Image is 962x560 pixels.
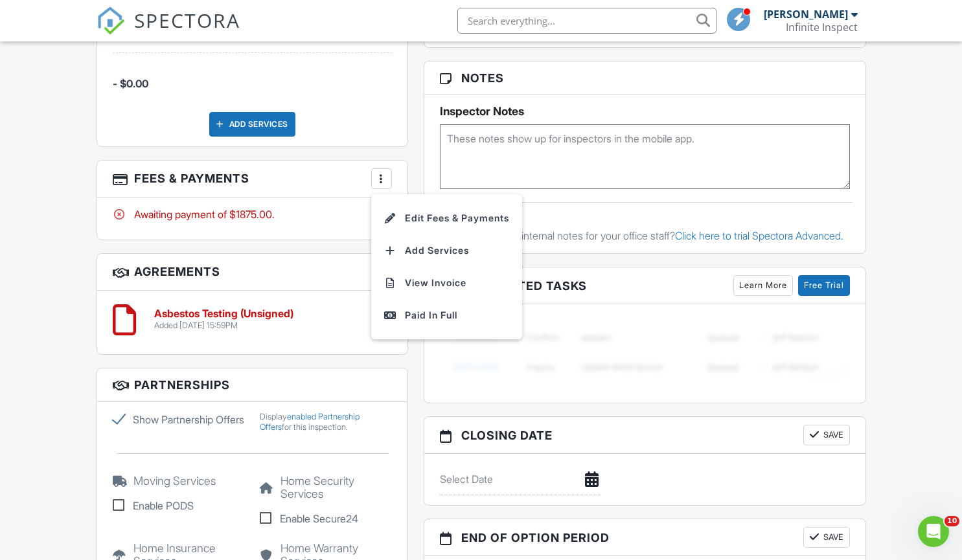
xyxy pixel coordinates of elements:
[113,498,245,513] label: Enable PODS
[440,105,850,118] h5: Inspector Notes
[764,8,848,21] div: [PERSON_NAME]
[97,161,407,197] h3: Fees & Payments
[113,77,148,90] span: - $0.00
[918,516,949,547] iframe: Intercom live chat
[803,527,850,548] button: Save
[461,427,553,444] span: Closing date
[260,412,360,432] a: enabled Partnership Offers
[113,412,245,427] label: Show Partnership Offers
[154,308,293,331] a: Asbestos Testing (Unsigned) Added [DATE] 15:59PM
[798,275,850,296] a: Free Trial
[434,216,856,229] div: Office Notes
[113,475,245,487] h5: Moving Services
[945,516,959,526] span: 10
[260,475,392,500] h5: Home Security Services
[154,320,293,331] div: Added [DATE] 15:59PM
[260,412,392,432] div: Display for this inspection.
[434,229,856,243] p: Want timestamped internal notes for your office staff?
[97,17,240,45] a: SPECTORA
[154,308,293,320] h6: Asbestos Testing (Unsigned)
[457,8,716,34] input: Search everything...
[786,21,858,34] div: Infinite Inspect
[260,511,392,526] label: Enable Secure24
[134,6,240,34] span: SPECTORA
[113,207,392,221] div: Awaiting payment of $1875.00.
[675,229,843,242] a: Click here to trial Spectora Advanced.
[97,368,407,402] h3: Partnerships
[461,529,610,546] span: End of Option Period
[113,53,392,101] li: Manual fee:
[424,62,865,95] h3: Notes
[209,112,295,137] div: Add Services
[97,6,125,35] img: The Best Home Inspection Software - Spectora
[97,254,407,291] h3: Agreements
[733,275,793,296] a: Learn More
[440,314,850,390] img: blurred-tasks-251b60f19c3f713f9215ee2a18cbf2105fc2d72fcd585247cf5e9ec0c957c1dd.png
[803,425,850,445] button: Save
[440,464,602,495] input: Select Date
[461,277,587,295] span: Associated Tasks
